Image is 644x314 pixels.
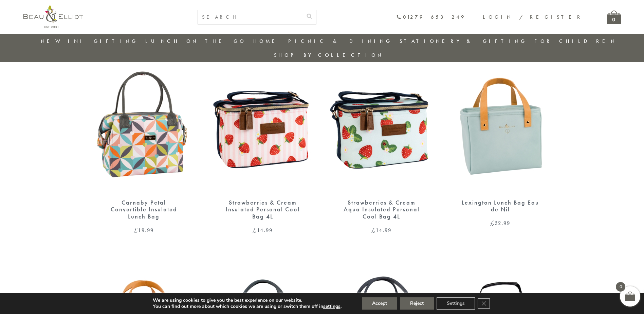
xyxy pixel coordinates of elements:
[329,56,434,192] img: Strawberries & Cream Aqua Insulated Personal Cool Bag 4L
[274,52,384,58] a: Shop by collection
[329,56,434,233] a: Strawberries & Cream Aqua Insulated Personal Cool Bag 4L Strawberries & Cream Aqua Insulated Pers...
[400,38,527,45] a: Stationery & Gifting
[362,297,397,310] button: Accept
[483,14,583,20] a: Login / Register
[460,199,541,213] div: Lexington Lunch Bag Eau de Nil
[437,297,475,310] button: Settings
[288,38,392,45] a: Picnic & Dining
[91,56,197,233] a: Carnaby Petal Convertible Insulated Lunch Bag £19.99
[448,56,553,192] img: Lexington lunch bag eau de nil
[253,226,257,234] span: £
[210,56,315,233] a: Strawberries & Cream Insulated Personal Cool Bag 4L Strawberries & Cream Insulated Personal Cool ...
[396,14,466,20] a: 01279 653 249
[323,303,341,310] button: settings
[371,226,376,234] span: £
[103,199,185,220] div: Carnaby Petal Convertible Insulated Lunch Bag
[145,38,246,45] a: Lunch On The Go
[490,219,510,227] bdi: 22.99
[153,303,342,310] p: You can find out more about which cookies we are using or switch them off in .
[153,297,342,303] p: We are using cookies to give you the best experience on our website.
[222,199,303,220] div: Strawberries & Cream Insulated Personal Cool Bag 4L
[134,226,154,234] bdi: 19.99
[253,38,280,45] a: Home
[534,38,617,45] a: For Children
[490,219,495,227] span: £
[607,11,621,24] a: 0
[94,38,138,45] a: Gifting
[198,10,302,24] input: SEARCH
[134,226,138,234] span: £
[448,56,553,226] a: Lexington lunch bag eau de nil Lexington Lunch Bag Eau de Nil £22.99
[371,226,391,234] bdi: 14.99
[210,56,315,192] img: Strawberries & Cream Insulated Personal Cool Bag 4L
[23,5,83,28] img: logo
[400,297,434,310] button: Reject
[341,199,422,220] div: Strawberries & Cream Aqua Insulated Personal Cool Bag 4L
[616,282,625,292] span: 0
[478,298,490,309] button: Close GDPR Cookie Banner
[41,38,86,45] a: New in!
[253,226,273,234] bdi: 14.99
